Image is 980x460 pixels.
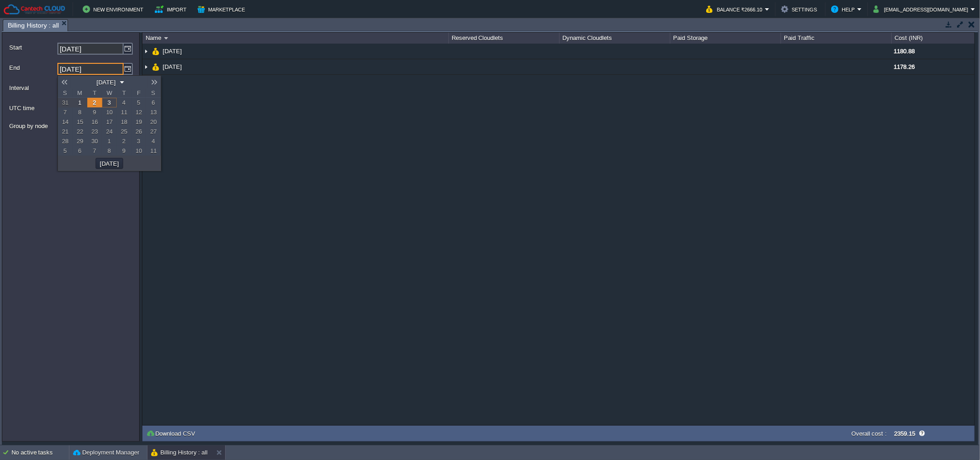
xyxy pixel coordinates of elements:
[131,98,146,107] td: The date in this field must be equal to or before 03-09-2025
[87,136,102,146] td: The date in this field must be equal to or before 03-09-2025
[73,146,87,156] td: The date in this field must be equal to or before 03-09-2025
[87,107,102,117] td: The date in this field must be equal to or before 03-09-2025
[146,107,161,117] a: 13
[198,4,248,15] button: Marketplace
[73,98,87,107] a: 1
[449,33,559,44] div: Reserved Cloudlets
[102,117,117,127] a: 17
[58,117,73,127] a: 14
[91,138,98,145] span: 30
[79,109,82,116] span: 8
[64,147,67,154] span: 5
[58,98,73,107] a: 31
[58,146,73,156] td: The date in this field must be equal to or before 03-09-2025
[93,99,96,106] span: 2
[87,98,102,107] a: 2
[560,33,670,44] div: Dynamic Cloudlets
[146,136,161,146] a: 4
[137,138,141,145] span: 3
[117,127,131,136] a: 25
[77,128,83,135] span: 22
[77,118,83,125] span: 15
[73,127,87,136] td: The date in this field must be equal to or before 03-09-2025
[102,107,117,117] a: 10
[94,78,119,86] button: [DATE]
[64,109,67,116] span: 7
[851,430,887,437] label: Overall cost :
[87,146,102,156] td: The date in this field must be equal to or before 03-09-2025
[131,146,146,156] td: The date in this field must be equal to or before 03-09-2025
[9,103,110,113] label: UTC time
[136,118,142,125] span: 19
[106,109,113,116] span: 10
[87,146,102,156] a: 7
[150,128,157,135] span: 27
[108,138,111,145] span: 1
[58,127,73,136] a: 21
[146,98,161,107] td: The date in this field must be equal to or before 03-09-2025
[73,89,87,97] span: M
[146,136,161,146] td: The date in this field must be equal to or before 03-09-2025
[91,128,98,135] span: 23
[102,89,117,97] span: W
[58,107,73,117] a: 7
[706,4,765,15] button: Balance ₹2666.10
[11,445,69,460] div: No active tasks
[87,89,102,97] span: T
[87,127,102,136] td: The date in this field must be equal to or before 03-09-2025
[93,109,96,116] span: 9
[58,127,73,136] td: The date in this field must be equal to or before 03-09-2025
[87,107,102,117] a: 9
[781,4,820,15] button: Settings
[58,136,73,146] a: 28
[131,117,146,127] a: 19
[151,448,208,457] button: Billing History : all
[121,118,127,125] span: 18
[142,44,150,59] img: AMDAwAAAACH5BAEAAAAALAAAAAABAAEAAAICRAEAOw==
[671,33,781,44] div: Paid Storage
[150,147,157,154] span: 11
[62,99,68,106] span: 31
[73,146,87,156] a: 6
[131,136,146,146] a: 3
[62,138,68,145] span: 28
[892,33,974,44] div: Cost (INR)
[146,117,161,127] td: The date in this field must be equal to or before 03-09-2025
[164,37,168,39] img: AMDAwAAAACH5BAEAAAAALAAAAAABAAEAAAICRAEAOw==
[77,138,83,145] span: 29
[117,117,131,127] a: 18
[162,47,183,55] a: [DATE]
[102,136,117,146] a: 1
[108,99,111,106] span: 3
[150,109,157,116] span: 13
[131,127,146,136] td: The date in this field must be equal to or before 03-09-2025
[102,98,117,107] td: Today
[162,63,183,71] a: [DATE]
[8,20,59,31] span: Billing History : all
[146,146,161,156] td: The date in this field must be equal to or before 03-09-2025
[73,136,87,146] td: The date in this field must be equal to or before 03-09-2025
[117,107,131,117] td: The date in this field must be equal to or before 03-09-2025
[155,4,189,15] button: Import
[102,107,117,117] td: The date in this field must be equal to or before 03-09-2025
[9,121,110,131] label: Group by node
[62,118,68,125] span: 14
[73,127,87,136] a: 22
[97,159,122,168] button: [DATE]
[87,136,102,146] a: 30
[136,128,142,135] span: 26
[58,89,73,97] span: S
[102,136,117,146] td: The date in this field must be equal to or before 03-09-2025
[894,48,915,55] span: 1180.88
[894,63,915,70] span: 1178.26
[152,138,155,145] span: 4
[131,127,146,136] a: 26
[123,99,126,106] span: 4
[73,117,87,127] td: The date in this field must be equal to or before 03-09-2025
[117,98,131,107] td: The date in this field must be equal to or before 03-09-2025
[87,117,102,127] td: The date in this field must be equal to or before 03-09-2025
[79,99,82,106] span: 1
[131,146,146,156] a: 10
